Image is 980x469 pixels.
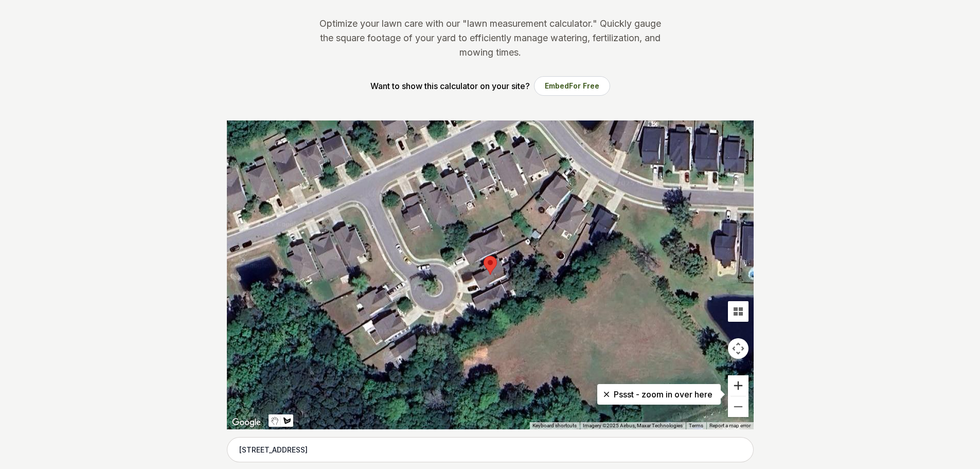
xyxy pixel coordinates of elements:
p: Optimize your lawn care with our "lawn measurement calculator." Quickly gauge the square footage ... [317,16,663,60]
a: Terms (opens in new tab) [689,423,703,428]
a: Report a map error [709,423,751,428]
button: EmbedFor Free [534,76,610,96]
button: Keyboard shortcuts [532,422,577,429]
span: Imagery ©2025 Airbus, Maxar Technologies [583,423,683,428]
button: Map camera controls [728,338,749,359]
button: Zoom out [728,396,749,417]
button: Tilt map [728,301,749,322]
button: Draw a shape [281,414,293,427]
button: Zoom in [728,375,749,396]
p: Want to show this calculator on your site? [370,80,530,92]
span: For Free [569,81,599,90]
input: Enter your address to get started [227,437,754,463]
p: Pssst - zoom in over here [605,388,712,401]
a: Open this area in Google Maps (opens a new window) [229,416,263,429]
img: Google [229,416,263,429]
button: Stop drawing [269,414,281,427]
